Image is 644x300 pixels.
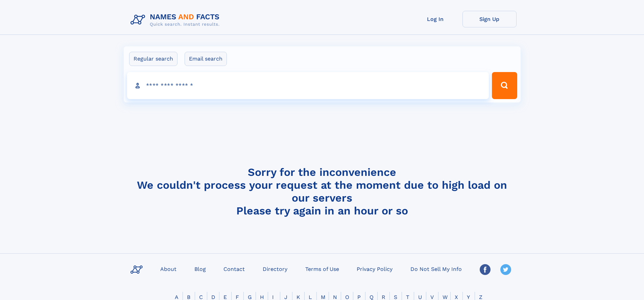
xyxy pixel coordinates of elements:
a: Contact [221,264,247,274]
a: Directory [260,264,290,274]
button: Search Button [492,72,517,99]
img: Facebook [480,264,491,275]
a: Do Not Sell My Info [408,264,464,274]
a: Terms of Use [303,264,342,274]
label: Regular search [129,52,177,66]
img: Twitter [500,264,511,275]
a: Sign Up [462,11,517,27]
a: About [158,264,179,274]
h4: Sorry for the inconvenience We couldn't process your request at the moment due to high load on ou... [128,166,517,217]
label: Email search [185,52,227,66]
a: Blog [192,264,209,274]
a: Privacy Policy [354,264,395,274]
a: Log In [408,11,462,27]
input: search input [127,72,489,99]
img: Logo Names and Facts [128,11,225,29]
